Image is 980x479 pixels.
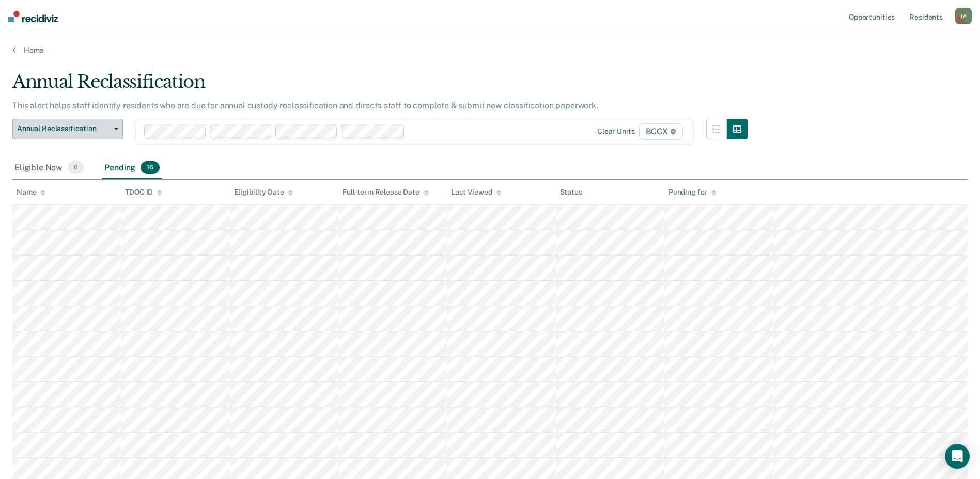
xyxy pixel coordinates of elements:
[668,188,717,197] div: Pending for
[68,161,84,174] span: 0
[12,157,86,180] div: Eligible Now0
[639,123,683,140] span: BCCX
[12,45,968,55] a: Home
[945,444,970,469] div: Open Intercom Messenger
[560,188,582,197] div: Status
[125,188,162,197] div: TDOC ID
[12,119,123,139] button: Annual Reclassification
[141,161,160,174] span: 16
[955,8,972,24] button: JA
[102,157,162,180] div: Pending16
[17,188,45,197] div: Name
[12,101,598,110] p: This alert helps staff identify residents who are due for annual custody reclassification and dir...
[343,188,429,197] div: Full-term Release Date
[8,11,58,22] img: Recidiviz
[234,188,293,197] div: Eligibility Date
[451,188,501,197] div: Last Viewed
[12,71,748,101] div: Annual Reclassification
[955,8,972,24] div: J A
[597,127,635,136] div: Clear units
[17,124,110,133] span: Annual Reclassification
